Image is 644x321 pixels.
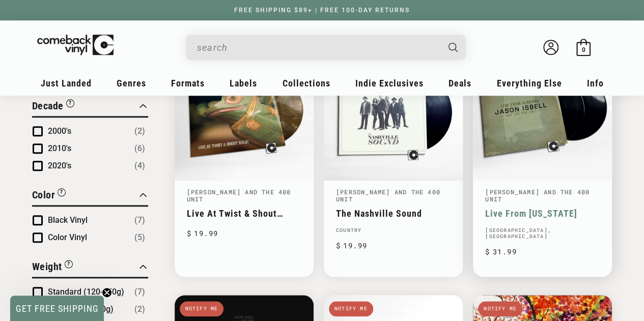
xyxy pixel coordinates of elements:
a: [PERSON_NAME] And The 400 Unit [485,188,590,203]
span: Number of products: (7) [134,214,145,226]
input: When autocomplete results are available use up and down arrows to review and enter to select [197,37,438,58]
span: Weight [32,260,62,273]
button: Filter by Color [32,187,66,205]
span: Number of products: (7) [134,286,145,298]
a: [PERSON_NAME] And The 400 Unit [336,188,440,203]
div: Search [186,35,466,60]
a: [PERSON_NAME] And The 400 Unit [187,188,291,203]
span: Labels [230,78,257,89]
button: Search [439,35,467,60]
span: GET FREE SHIPPING [16,303,99,314]
span: Decade [32,100,64,112]
span: Indie Exclusives [355,78,424,89]
span: Everything Else [496,78,562,89]
span: Color Vinyl [48,232,87,242]
span: Collections [283,78,330,89]
span: Info [587,78,604,89]
span: Number of products: (6) [134,142,145,155]
span: Black Vinyl [48,215,88,225]
a: Live At Twist & Shout [DATE] [187,208,301,219]
span: Deals [449,78,471,89]
div: GET FREE SHIPPINGClose teaser [10,296,104,321]
span: Number of products: (2) [134,303,145,315]
span: Genres [117,78,146,89]
a: The Nashville Sound [336,208,451,219]
span: Number of products: (2) [134,125,145,137]
span: Formats [171,78,205,89]
button: Filter by Weight [32,259,73,277]
span: Color [32,189,55,201]
button: Filter by Decade [32,98,74,116]
span: 2010's [48,143,71,153]
span: 2020's [48,161,71,170]
span: Standard (120-150g) [48,287,124,297]
span: 2000's [48,126,71,136]
span: Number of products: (5) [134,231,145,244]
span: 0 [581,46,585,53]
span: Number of products: (4) [134,160,145,172]
a: FREE SHIPPING $89+ | FREE 100-DAY RETURNS [224,7,420,14]
button: Close teaser [102,287,112,298]
span: Just Landed [41,78,92,89]
a: Live From [US_STATE] [485,208,600,219]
